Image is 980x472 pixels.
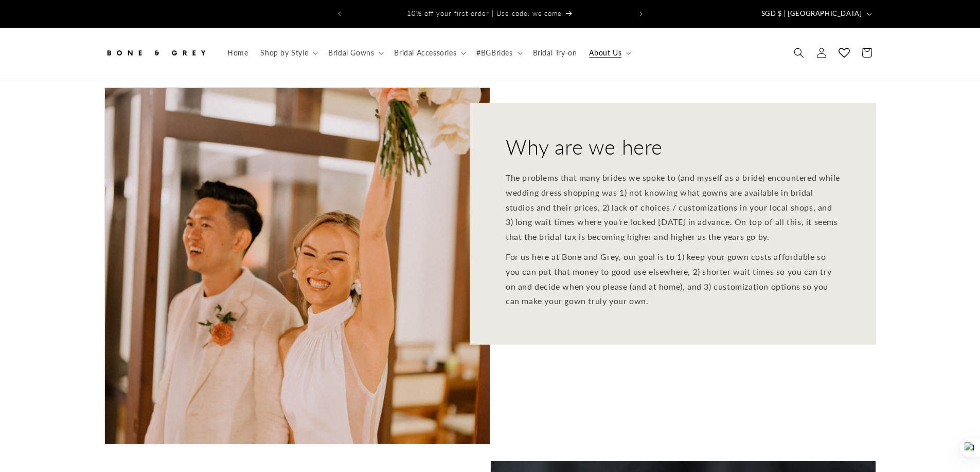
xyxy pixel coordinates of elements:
[506,171,840,244] p: The problems that many brides we spoke to (and myself as a bride) encountered while wedding dress...
[533,48,577,58] span: Bridal Try-on
[394,48,456,58] span: Bridal Accessories
[104,42,207,64] img: Bone and Grey Bridal
[100,38,211,68] a: Bone and Grey Bridal
[260,48,308,58] span: Shop by Style
[589,48,621,58] span: About Us
[506,250,840,309] p: For us here at Bone and Grey, our goal is to 1) keep your gown costs affordable so you can put th...
[227,48,248,58] span: Home
[388,42,470,64] summary: Bridal Accessories
[254,42,322,64] summary: Shop by Style
[506,134,663,160] h2: Why are we here
[328,4,351,24] button: Previous announcement
[788,42,810,64] summary: Search
[630,4,652,24] button: Next announcement
[221,42,254,64] a: Home
[583,42,635,64] summary: About Us
[322,42,388,64] summary: Bridal Gowns
[476,48,512,58] span: #BGBrides
[755,4,876,24] button: SGD $ | [GEOGRAPHIC_DATA]
[407,9,562,17] span: 10% off your first order | Use code: welcome
[328,48,374,58] span: Bridal Gowns
[761,9,862,19] span: SGD $ | [GEOGRAPHIC_DATA]
[470,42,526,64] summary: #BGBrides
[527,42,583,64] a: Bridal Try-on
